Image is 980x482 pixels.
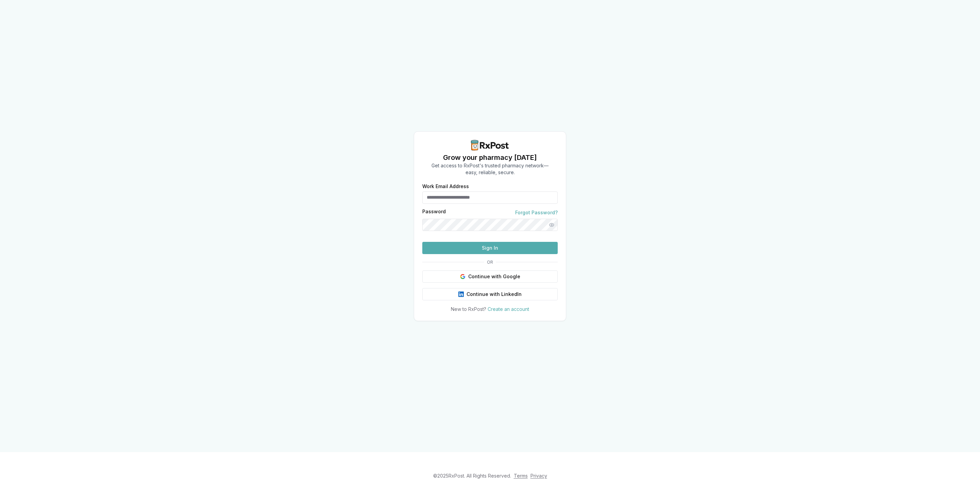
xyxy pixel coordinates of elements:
button: Sign In [422,242,558,254]
a: Forgot Password? [515,209,558,216]
img: LinkedIn [458,292,464,297]
a: Terms [514,473,528,479]
p: Get access to RxPost's trusted pharmacy network— easy, reliable, secure. [431,162,549,176]
img: Google [460,274,465,279]
span: OR [484,260,496,265]
a: Create an account [488,306,529,312]
label: Work Email Address [422,184,558,189]
span: New to RxPost? [451,306,486,312]
button: Continue with Google [422,270,558,283]
h1: Grow your pharmacy [DATE] [431,153,549,162]
button: Show password [545,219,558,231]
label: Password [422,209,446,216]
img: RxPost Logo [468,140,512,151]
button: Continue with LinkedIn [422,288,558,300]
a: Privacy [530,473,547,479]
